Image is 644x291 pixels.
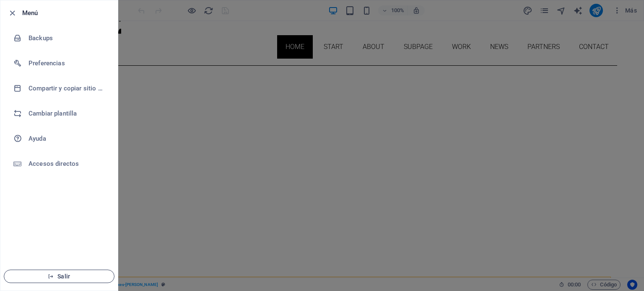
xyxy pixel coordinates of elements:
[4,270,114,283] button: Salir
[0,126,118,151] a: Ayuda
[29,108,106,118] h6: Cambiar plantilla
[29,83,106,93] h6: Compartir y copiar sitio web
[11,273,107,280] span: Salir
[29,134,106,144] h6: Ayuda
[29,159,106,169] h6: Accesos directos
[29,33,106,43] h6: Backups
[29,58,106,68] h6: Preferencias
[22,8,111,18] h6: Menú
